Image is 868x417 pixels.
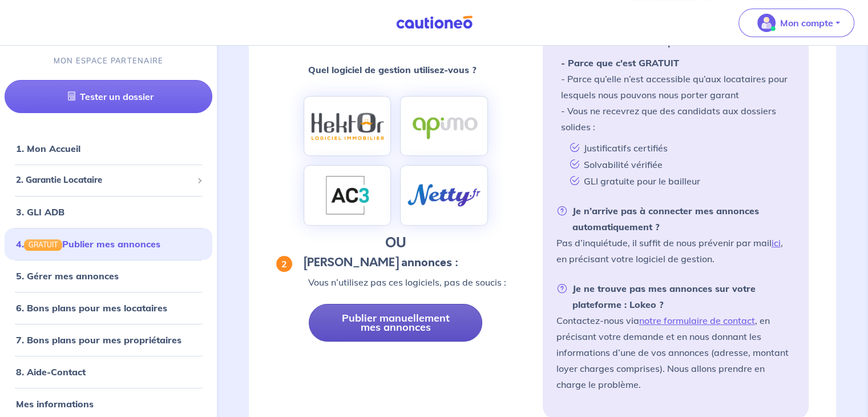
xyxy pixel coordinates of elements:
a: 6. Bons plans pour mes locataires [16,302,167,314]
p: Mon compte [780,16,833,30]
img: logo-AC3.png [324,173,370,217]
a: logo-netty.png [395,165,492,226]
strong: Je ne trouve pas mes annonces sur votre plateforme : Lokeo ? [556,280,795,312]
div: 8. Aide-Contact [5,360,212,383]
a: 7. Bons plans pour mes propriétaires [16,334,181,346]
div: Mes informations [5,392,212,415]
a: Mes informations [16,398,94,410]
div: 1. Mon Accueil [5,137,212,160]
div: 6. Bons plans pour mes locataires [5,296,212,319]
a: logo-hektor.png [299,96,395,157]
h4: OU [276,235,515,251]
li: - Vous ne recevrez que des candidats aux dossiers solides : [556,103,795,189]
div: 5. Gérer mes annonces [5,264,212,287]
a: 1. Mon Accueil [16,143,80,154]
button: illu_account_valid_menu.svgMon compte [738,9,854,37]
img: Cautioneo [391,15,477,30]
a: Publier manuellement mes annonces [309,304,482,342]
h5: [PERSON_NAME] annonces : [276,256,515,270]
a: logo-AC3.png [299,165,395,226]
a: 8. Aide-Contact [16,366,86,378]
li: - Parce qu’elle n’est accessible qu’aux locataires pour lesquels nous pouvons nous porter garant [556,71,795,103]
li: Pas d’inquiétude, il suffit de nous prévenir par mail , en précisant votre logiciel de gestion. [556,203,795,267]
a: 3. GLI ADB [16,206,64,218]
a: notre formulaire de contact [639,315,755,326]
strong: Je n’arrive pas à connecter mes annonces automatiquement ? [556,203,795,235]
strong: Quel logiciel de gestion utilisez-vous ? [308,64,477,75]
a: ici [772,237,781,248]
strong: - Parce que c'est GRATUIT [561,55,679,71]
a: logo-apimo.png [395,96,492,157]
li: GLI gratuite pour le bailleur [561,173,795,189]
div: 4.GRATUITPublier mes annonces [5,232,212,255]
p: MON ESPACE PARTENAIRE [54,55,164,66]
div: 2. Garantie Locataire [5,169,212,191]
a: 4.GRATUITPublier mes annonces [16,238,160,250]
img: logo-hektor.png [310,107,385,144]
div: 3. GLI ADB [5,201,212,223]
p: Vous n’utilisez pas ces logiciels, pas de soucis : [308,274,515,290]
span: 2. Garantie Locataire [16,174,192,187]
img: illu_account_valid_menu.svg [757,14,776,32]
img: logo-netty.png [402,179,486,212]
a: Tester un dossier [5,80,212,113]
li: Justificatifs certifiés [561,139,795,156]
div: 7. Bons plans pour mes propriétaires [5,328,212,351]
img: logo-apimo.png [404,102,484,150]
li: Solvabilité vérifiée [561,156,795,173]
a: 5. Gérer mes annonces [16,270,119,282]
li: Contactez-nous via , en précisant votre demande et en nous donnant les informations d’une de vos ... [556,280,795,392]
